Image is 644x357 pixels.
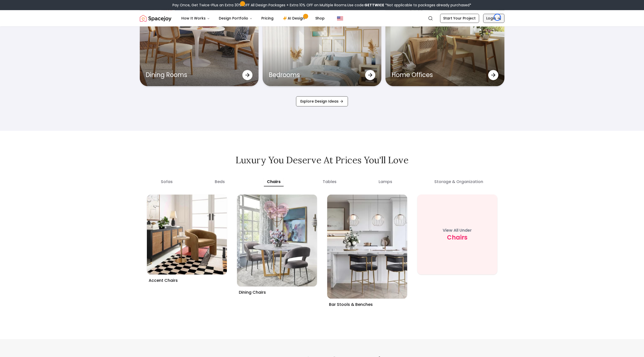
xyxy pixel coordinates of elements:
h3: Dining Chairs [237,286,317,295]
span: Use code: [347,3,384,8]
button: How It Works [178,13,214,23]
button: Design Portfolio [215,13,257,23]
a: Explore Design Ideas [296,96,348,106]
button: lamps [376,177,395,186]
a: Pricing [258,13,278,23]
a: Spacejoy [140,13,171,23]
p: Home Offices [392,71,433,79]
nav: Global [140,10,504,26]
p: View All Under [443,227,472,233]
p: Bedrooms [269,71,300,79]
b: GETTWICE [365,3,384,8]
img: Dining Chairs [237,194,317,286]
img: Accent Chairs [147,194,227,274]
button: storage & organization [431,177,486,186]
button: tables [320,177,340,186]
a: Bar Stools & BenchesBar Stools & Benches [324,191,410,311]
button: beds [212,177,228,186]
a: Start Your Project [440,14,479,23]
button: chairs [264,177,284,186]
button: sofas [158,177,176,186]
span: *Not applicable to packages already purchased* [384,3,472,8]
a: View All Underchairs [414,191,500,311]
nav: Main [178,13,329,23]
span: chairs [447,233,467,242]
a: Shop [311,13,329,23]
a: AI Design [279,13,310,23]
div: Pay Once, Get Twice-Plus an Extra 30% OFF All Design Packages + Extra 10% OFF on Multiple Rooms. [173,3,472,8]
img: United States [337,15,343,21]
h2: Luxury you deserve at prices you'll love [140,155,504,165]
a: BedroomsBedrooms [263,7,381,86]
a: Login [483,14,504,23]
a: Dining ChairsDining Chairs [234,191,320,299]
h3: Accent Chairs [147,274,227,284]
a: Accent ChairsAccent Chairs [144,191,230,287]
img: Bar Stools & Benches [327,194,407,299]
p: Dining Rooms [146,71,187,79]
img: Spacejoy Logo [140,13,171,23]
h3: Bar Stools & Benches [327,299,407,308]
